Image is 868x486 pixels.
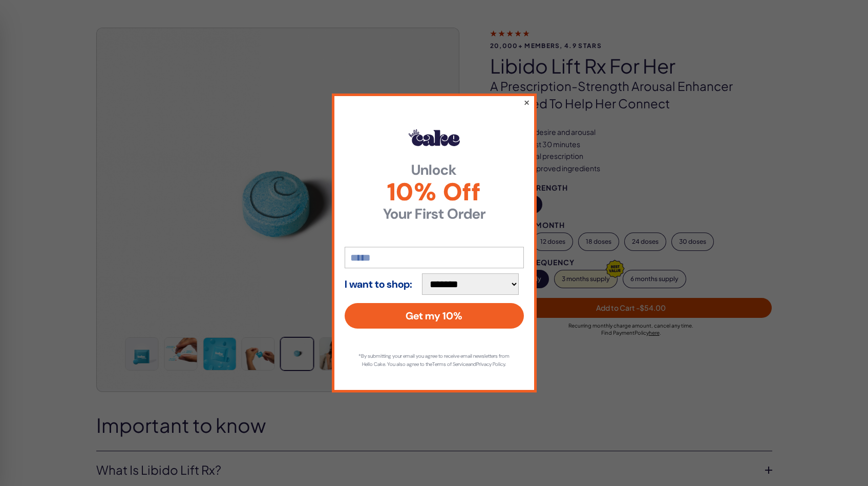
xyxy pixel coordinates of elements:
button: × [523,96,530,108]
a: Terms of Service [432,361,468,367]
a: Privacy Policy [476,361,505,367]
p: *By submitting your email you agree to receive email newsletters from Hello Cake. You also agree ... [355,352,514,368]
strong: I want to shop: [345,279,412,290]
button: Get my 10% [345,303,524,329]
span: 10% Off [345,180,524,204]
strong: Your First Order [345,207,524,221]
strong: Unlock [345,163,524,177]
img: Hello Cake [409,129,460,146]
